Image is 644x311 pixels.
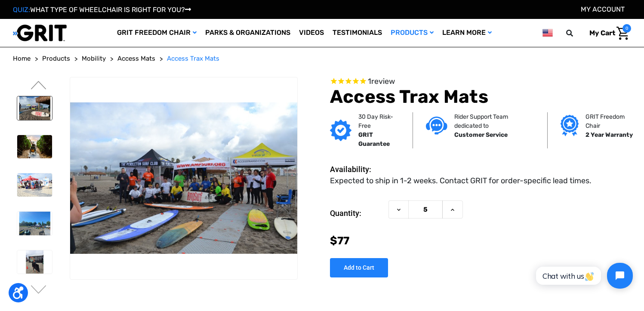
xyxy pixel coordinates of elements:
[426,117,447,134] img: Customer service
[358,131,390,148] strong: GRIT Guarantee
[330,86,631,108] h1: Access Trax Mats
[167,55,219,62] span: Access Trax Mats
[82,54,106,64] a: Mobility
[13,55,31,62] span: Home
[438,19,496,47] a: Learn More
[117,55,155,62] span: Access Mats
[113,19,201,47] a: GRIT Freedom Chair
[330,120,351,141] img: GRIT Guarantee
[330,200,384,226] label: Quantity:
[585,112,634,130] p: GRIT Freedom Chair
[358,112,400,130] p: 30 Day Risk-Free
[583,24,631,42] a: Cart with 0 items
[13,24,67,42] img: GRIT All-Terrain Wheelchair and Mobility Equipment
[330,175,592,187] dd: Expected to ship in 1-2 weeks. Contact GRIT for order-specific lead times.
[527,256,640,296] iframe: Tidio Chat
[454,112,534,130] p: Rider Support Team dedicated to
[82,55,106,62] span: Mobility
[561,115,578,136] img: Grit freedom
[542,28,553,38] img: us.png
[17,250,52,274] img: Access Trax Mats
[328,19,386,47] a: Testimonials
[330,234,349,247] span: $77
[17,212,52,235] img: Access Trax Mats
[30,285,48,296] button: Go to slide 3 of 6
[17,173,52,197] img: Access Trax Mats
[117,54,155,64] a: Access Mats
[368,77,395,86] span: 1 reviews
[295,19,328,47] a: Videos
[17,96,52,120] img: Access Trax Mats
[585,131,633,139] strong: 2 Year Warranty
[167,54,219,64] a: Access Trax Mats
[70,102,297,254] img: Access Trax Mats
[589,29,615,37] span: My Cart
[42,55,70,62] span: Products
[581,5,625,13] a: Account
[13,54,31,64] a: Home
[201,19,295,47] a: Parks & Organizations
[13,6,191,14] a: QUIZ:WHAT TYPE OF WHEELCHAIR IS RIGHT FOR YOU?
[330,163,384,175] dt: Availability:
[622,24,631,33] span: 0
[330,258,388,277] input: Add to Cart
[17,135,52,158] img: Access Trax Mats
[616,27,629,40] img: Cart
[13,6,30,14] span: QUIZ:
[30,81,48,91] button: Go to slide 1 of 6
[386,19,438,47] a: Products
[330,77,631,86] span: Rated 5.0 out of 5 stars 1 reviews
[13,54,631,64] nav: Breadcrumb
[454,131,508,139] strong: Customer Service
[42,54,70,64] a: Products
[371,77,395,86] span: review
[570,24,583,42] input: Search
